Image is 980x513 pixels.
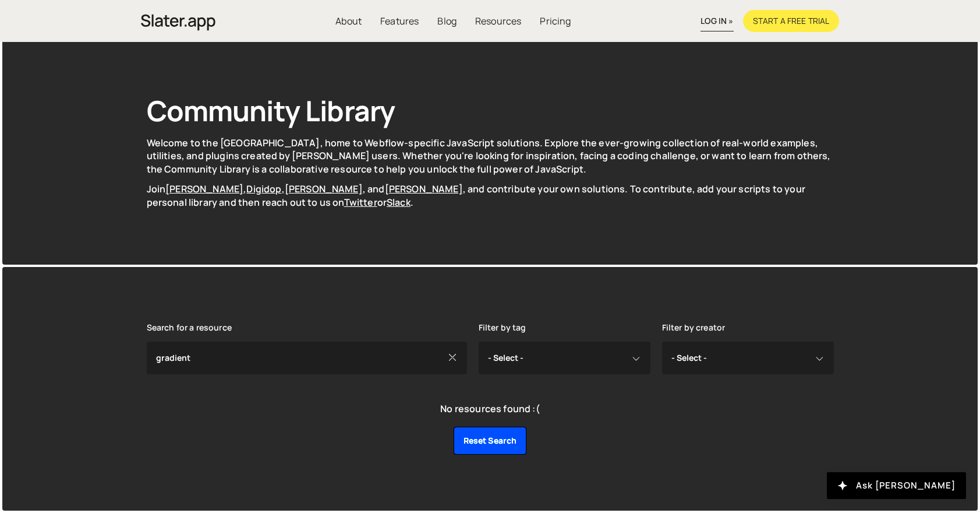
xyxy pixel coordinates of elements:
a: Resources [466,10,530,32]
a: Pricing [530,10,580,32]
a: [PERSON_NAME] [285,182,363,195]
p: Join , , , and , and contribute your own solutions. To contribute, add your scripts to your perso... [147,182,834,209]
input: Search for a resource... [147,342,467,374]
h1: Community Library [147,92,834,129]
label: Filter by creator [662,323,726,332]
a: [PERSON_NAME] [165,182,243,195]
a: Start a free trial [743,10,840,32]
a: log in » [700,11,733,31]
button: Ask [PERSON_NAME] [827,472,966,499]
a: Reset search [454,427,527,455]
label: Filter by tag [479,323,526,332]
a: About [326,10,371,32]
div: No resources found :( [440,402,539,415]
a: [PERSON_NAME] [385,182,463,195]
img: Slater is an modern coding environment with an inbuilt AI tool. Get custom code quickly with no c... [141,11,215,34]
a: Features [371,10,428,32]
a: Slack [387,196,411,209]
a: Twitter [344,196,377,209]
label: Search for a resource [147,323,232,332]
a: home [141,8,215,34]
a: Blog [428,10,466,32]
a: Digidop [246,182,281,195]
p: Welcome to the [GEOGRAPHIC_DATA], home to Webflow-specific JavaScript solutions. Explore the ever... [147,136,834,175]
